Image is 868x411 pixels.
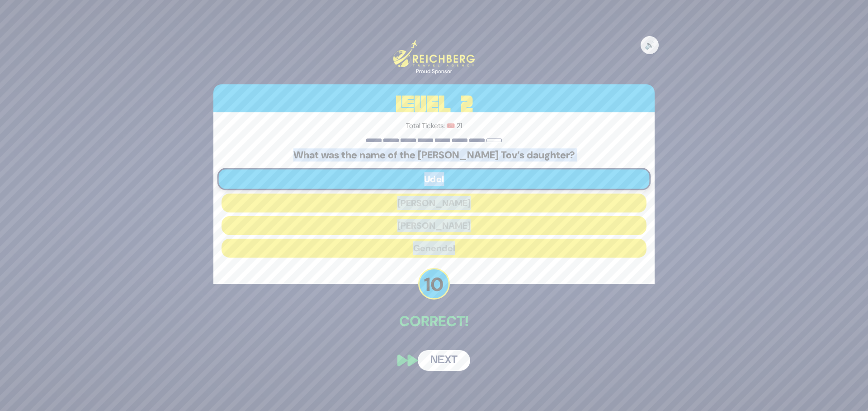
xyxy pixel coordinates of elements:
div: Proud Sponsor [393,67,475,75]
button: Genendel [222,239,646,258]
button: [PERSON_NAME] [222,216,646,235]
h5: What was the name of the [PERSON_NAME] Tov’s daughter? [222,149,646,161]
p: Total Tickets: 🎟️ 21 [222,120,646,131]
button: Udel [217,168,651,190]
button: 🔊 [641,36,659,54]
button: Next [418,350,470,371]
p: 10 [418,268,450,300]
p: Correct! [213,310,655,332]
button: [PERSON_NAME] [222,194,646,212]
img: Reichberg Travel [393,40,475,67]
h3: Level 2 [213,84,655,125]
